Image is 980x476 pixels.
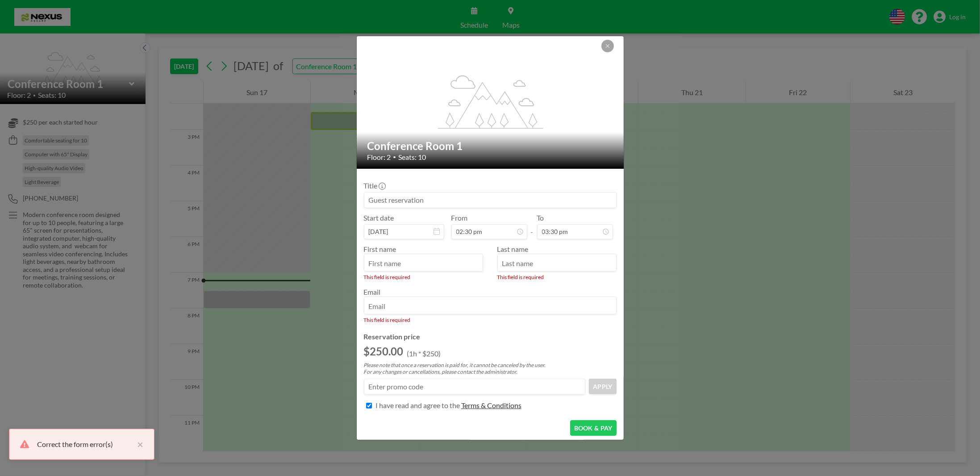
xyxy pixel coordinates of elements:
[367,139,614,153] h2: Conference Room 1
[407,349,441,358] p: (1h * $250)
[438,75,543,129] g: flex-grow: 1.2;
[367,153,391,162] span: Floor: 2
[364,332,617,341] h4: Reservation price
[364,181,385,190] label: Title
[537,213,544,222] label: To
[461,401,521,410] p: Terms & Conditions
[364,345,404,358] h2: $250.00
[393,154,396,160] span: •
[364,299,616,314] input: Email
[589,379,616,394] button: APPLY
[133,439,143,450] button: close
[364,362,617,375] p: Please note that once a reservation is paid for, it cannot be canceled by the user. For any chang...
[451,213,468,222] label: From
[399,153,426,162] span: Seats: 10
[375,401,460,410] p: I have read and agree to the
[364,288,381,296] label: Email
[364,379,585,394] input: Enter promo code
[37,439,133,450] div: Correct the form error(s)
[531,217,534,236] span: -
[498,256,616,271] input: Last name
[364,274,483,280] div: This field is required
[364,213,394,222] label: Start date
[364,245,396,253] label: First name
[570,420,617,436] button: BOOK & PAY
[364,317,617,323] div: This field is required
[364,256,483,271] input: First name
[497,274,617,280] div: This field is required
[364,192,616,208] input: Guest reservation
[497,245,529,253] label: Last name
